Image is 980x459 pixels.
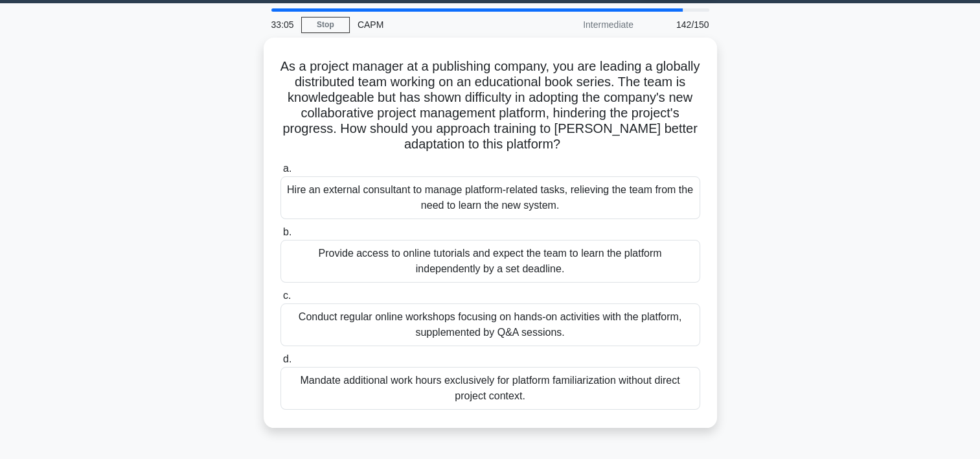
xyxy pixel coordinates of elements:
span: b. [283,226,291,237]
span: d. [283,353,291,364]
span: c. [283,290,291,301]
div: 33:05 [264,12,301,38]
div: Conduct regular online workshops focusing on hands-on activities with the platform, supplemented ... [280,303,700,346]
span: a. [283,163,291,174]
div: Hire an external consultant to manage platform-related tasks, relieving the team from the need to... [280,176,700,219]
div: Mandate additional work hours exclusively for platform familiarization without direct project con... [280,367,700,410]
div: Provide access to online tutorials and expect the team to learn the platform independently by a s... [280,240,700,283]
div: Intermediate [528,12,641,38]
div: 142/150 [641,12,717,38]
h5: As a project manager at a publishing company, you are leading a globally distributed team working... [279,58,701,153]
div: CAPM [350,12,528,38]
a: Stop [301,17,350,33]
